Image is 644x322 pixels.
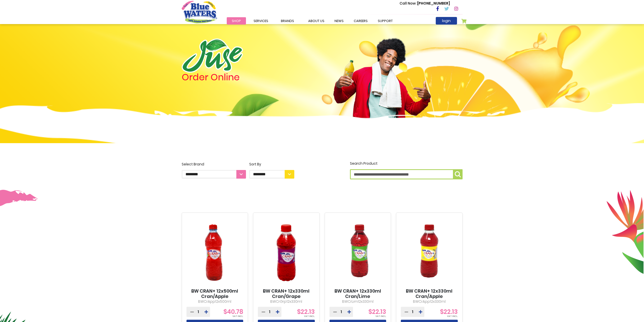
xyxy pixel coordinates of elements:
p: [PHONE_NUMBER] [400,1,450,6]
p: BWCrApp12x500ml [186,299,243,304]
img: search-icon.png [455,171,461,177]
img: BW CRAN+ 12x330ml Cran/Apple [401,217,458,288]
button: Search Product [453,169,463,179]
select: Sort By [249,170,294,179]
span: $22.13 [368,308,386,316]
span: Shop [232,18,241,23]
a: careers [349,17,373,25]
input: Search Product [350,169,463,179]
label: Select Brand [182,162,246,179]
p: BWCrGrp12x330ml [258,299,315,304]
a: about us [303,17,329,25]
select: Select Brand [182,170,246,179]
p: BWCrLim12x330ml [329,299,386,304]
a: login [436,17,457,25]
img: BW CRAN+ 12x330ml Cran/Grape [258,217,315,288]
a: BW CRAN+ 12x330ml Cran/Grape [258,288,315,299]
img: logo [182,39,243,73]
span: $22.13 [440,308,458,316]
img: man.png [333,29,431,138]
img: BW CRAN+ 12x500ml Cran/Apple [186,217,243,288]
a: support [373,17,398,25]
span: $22.13 [297,308,315,316]
span: $40.78 [223,308,243,316]
span: Brands [281,18,294,23]
div: Sort By [249,162,294,167]
span: Services [254,18,268,23]
img: BW CRAN+ 12x330ml Cran/Lime [329,217,386,288]
a: store logo [182,1,217,23]
span: Call Now : [400,1,417,6]
h4: Order Online [182,73,294,82]
a: News [329,17,349,25]
a: BW CRAN+ 12x500ml Cran/Apple [186,288,243,299]
a: BW CRAN+ 12x330ml Cran/Apple [401,288,458,299]
label: Search Product [350,161,463,179]
a: BW CRAN+ 12x330ml Cran/Lime [329,288,386,299]
p: BWCrApp12x330ml [401,299,458,304]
